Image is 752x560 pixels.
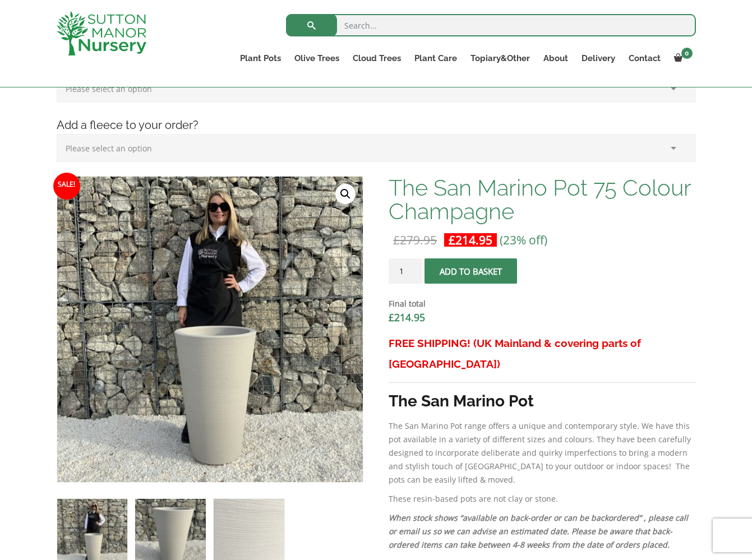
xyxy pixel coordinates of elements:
span: £ [389,311,394,324]
bdi: 214.95 [449,232,492,248]
h1: The San Marino Pot 75 Colour Champagne [389,176,695,223]
input: Search... [286,14,696,36]
a: 0 [667,50,696,66]
a: Plant Pots [233,50,288,66]
em: When stock shows “available on back-order or can be backordered” , please call or email us so we ... [389,512,688,550]
p: The San Marino Pot range offers a unique and contemporary style. We have this pot available in a ... [389,419,695,487]
dt: Final total [389,297,695,311]
span: £ [449,232,455,248]
button: Add to basket [425,258,517,284]
span: 0 [681,48,693,59]
a: About [537,50,575,66]
a: Contact [622,50,667,66]
h3: FREE SHIPPING! (UK Mainland & covering parts of [GEOGRAPHIC_DATA]) [389,333,695,374]
span: Sale! [53,173,80,200]
a: Olive Trees [288,50,346,66]
a: Topiary&Other [464,50,537,66]
bdi: 279.95 [393,232,437,248]
strong: The San Marino Pot [389,392,534,410]
span: (23% off) [500,232,547,248]
bdi: 214.95 [389,311,425,324]
p: These resin-based pots are not clay or stone. [389,492,695,506]
h4: Add a fleece to your order? [48,117,704,134]
input: Product quantity [389,258,422,284]
a: Plant Care [408,50,464,66]
span: £ [393,232,400,248]
a: View full-screen image gallery [335,184,356,204]
a: Cloud Trees [346,50,408,66]
a: Delivery [575,50,622,66]
img: logo [57,11,146,55]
